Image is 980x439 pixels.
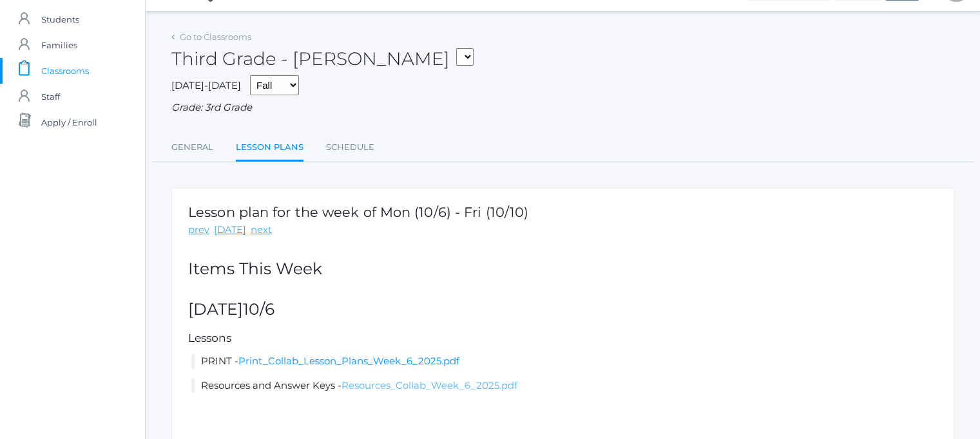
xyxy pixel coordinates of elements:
[236,135,303,162] a: Lesson Plans
[41,32,77,58] span: Families
[251,223,272,238] a: next
[41,58,89,84] span: Classrooms
[341,379,517,391] a: Resources_Collab_Week_6_2025.pdf
[188,223,209,238] a: prev
[180,32,251,42] a: Go to Classrooms
[41,109,97,135] span: Apply / Enroll
[191,354,937,369] li: PRINT -
[171,49,474,69] h2: Third Grade - [PERSON_NAME]
[171,79,241,91] span: [DATE]-[DATE]
[171,100,954,115] div: Grade: 3rd Grade
[188,205,528,219] h1: Lesson plan for the week of Mon (10/6) - Fri (10/10)
[41,6,79,32] span: Students
[191,378,937,393] li: Resources and Answer Keys -
[188,301,937,319] h2: [DATE]
[171,135,213,160] a: General
[238,355,459,367] a: Print_Collab_Lesson_Plans_Week_6_2025.pdf
[188,332,937,344] h5: Lessons
[41,84,60,109] span: Staff
[188,260,937,278] h2: Items This Week
[326,135,374,160] a: Schedule
[214,223,246,238] a: [DATE]
[243,299,274,319] span: 10/6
